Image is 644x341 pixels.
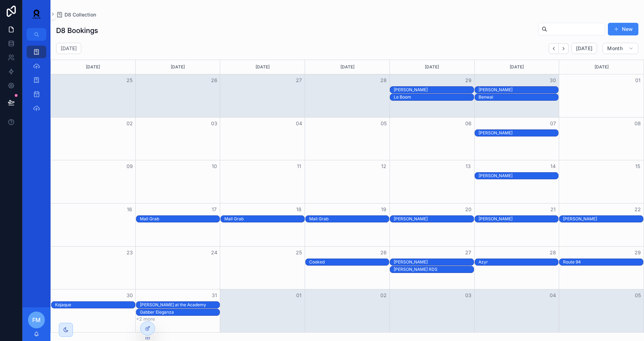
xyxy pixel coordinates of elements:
div: Azyr [479,259,558,265]
button: 17 [210,205,218,214]
div: Kojaque [55,302,135,308]
h1: D8 Bookings [56,26,98,35]
button: 14 [549,162,557,170]
div: Gabber Eleganza [140,309,220,315]
span: Month [607,45,623,52]
div: [PERSON_NAME] [394,216,474,222]
button: 16 [126,205,134,214]
div: [DATE] [476,60,558,74]
img: App logo [28,8,45,20]
button: 01 [295,291,303,300]
div: Cooked [309,259,389,265]
button: 24 [210,248,218,257]
div: Boris Brejcha RDS [394,266,474,273]
div: scrollable content [22,41,50,123]
div: [PERSON_NAME] [479,173,558,179]
button: 29 [464,76,473,85]
div: Kojaque [55,302,135,308]
div: Stella Bossi [479,173,558,179]
div: Month View [50,60,644,333]
button: New [608,23,638,35]
button: 04 [295,119,303,128]
div: Azyr [479,259,558,265]
button: 07 [549,119,557,128]
a: D8 Collection [56,11,96,18]
div: [PERSON_NAME] [394,87,474,93]
div: Mall Grab [309,216,389,222]
span: D8 Collection [65,11,96,18]
button: 12 [379,162,388,170]
button: 26 [379,248,388,257]
button: 22 [633,205,642,214]
button: [DATE] [571,43,597,54]
button: 21 [549,205,557,214]
div: [PERSON_NAME] [479,216,558,222]
button: 04 [549,291,557,300]
button: 06 [464,119,473,128]
button: 03 [464,291,473,300]
div: [DATE] [52,60,134,74]
button: 30 [549,76,557,85]
div: Ben Klock [479,87,558,93]
button: 26 [210,76,218,85]
div: Mall Grab [224,216,304,222]
div: Mall Grab [140,216,220,222]
div: Le Boom [394,94,474,100]
button: 05 [379,119,388,128]
button: 08 [633,119,642,128]
button: 13 [464,162,473,170]
button: 01 [633,76,642,85]
button: 30 [126,291,134,300]
div: Max Dean at the Academy [140,302,220,308]
button: 27 [295,76,303,85]
div: Mall Grab [140,216,220,222]
div: Cooked [309,259,389,265]
div: Benwal [479,94,558,100]
div: [PERSON_NAME] [394,259,474,265]
div: [PERSON_NAME] [479,87,558,93]
button: +2 more [136,316,155,322]
button: 20 [464,205,473,214]
button: Next [559,43,569,54]
button: 28 [549,248,557,257]
span: FM [32,316,41,324]
div: Gabber Eleganza [140,309,220,315]
div: [PERSON_NAME] RDS [394,267,474,272]
div: [PERSON_NAME] [563,216,643,222]
div: Josh Baker [479,216,558,222]
div: Charlie Sparks [563,216,643,222]
div: Benwal [479,94,558,100]
div: Patrick Topping [394,216,474,222]
div: Jeff Mills [394,259,474,265]
button: 23 [126,248,134,257]
div: Mall Grab [309,216,389,222]
div: [DATE] [137,60,219,74]
button: 02 [126,119,134,128]
button: 29 [633,248,642,257]
button: 11 [295,162,303,170]
div: Route 94 [563,259,643,265]
button: 10 [210,162,218,170]
span: [DATE] [576,45,592,52]
div: [PERSON_NAME] [479,130,558,136]
div: DJ Seinfeld [479,130,558,136]
button: 03 [210,119,218,128]
button: 25 [126,76,134,85]
div: SOSA [394,87,474,93]
div: Le Boom [394,94,474,100]
button: 09 [126,162,134,170]
button: 31 [210,291,218,300]
div: [DATE] [391,60,473,74]
div: [DATE] [560,60,643,74]
button: Back [549,43,559,54]
button: 28 [379,76,388,85]
button: Month [603,43,638,54]
div: Route 94 [563,259,643,265]
button: 02 [379,291,388,300]
button: 18 [295,205,303,214]
div: [DATE] [306,60,388,74]
div: [PERSON_NAME] at the Academy [140,302,220,308]
div: Mall Grab [224,216,304,222]
div: [DATE] [221,60,304,74]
